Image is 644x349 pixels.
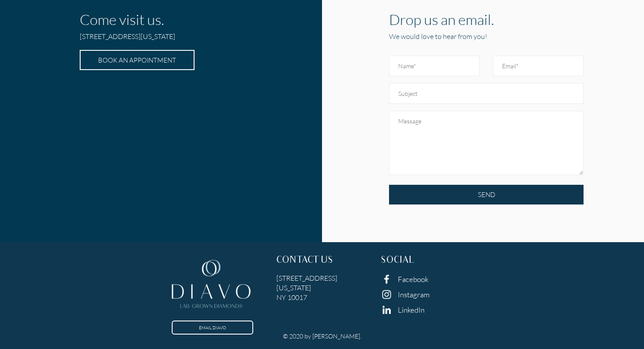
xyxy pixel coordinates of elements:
[600,305,633,338] iframe: Drift Widget Chat Controller
[381,289,393,300] img: instagram
[80,32,236,45] h5: [STREET_ADDRESS][US_STATE]
[389,83,584,104] input: Subject
[398,305,425,314] a: LinkedIn
[381,304,393,316] img: linkedin
[98,56,176,64] span: BOOK AN APPOINTMENT
[389,11,584,28] h1: Drop us an email.
[398,290,430,299] a: Instagram
[389,185,584,204] input: SEND
[172,256,251,315] img: footer-logo
[389,56,480,76] input: Name*
[398,275,428,284] a: Facebook
[80,50,195,70] a: BOOK AN APPOINTMENT
[276,256,368,266] h3: CONTACT US
[381,256,472,266] h3: SOCIAL
[381,273,393,285] img: facebook
[172,321,253,335] a: EMAIL DIAVO
[493,56,584,76] input: Email*
[80,11,236,28] h1: Come visit us.
[389,32,584,41] h5: We would love to hear from you!
[283,332,361,340] h6: © 2020 by [PERSON_NAME].
[276,273,368,302] h5: [STREET_ADDRESS] [US_STATE] NY 10017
